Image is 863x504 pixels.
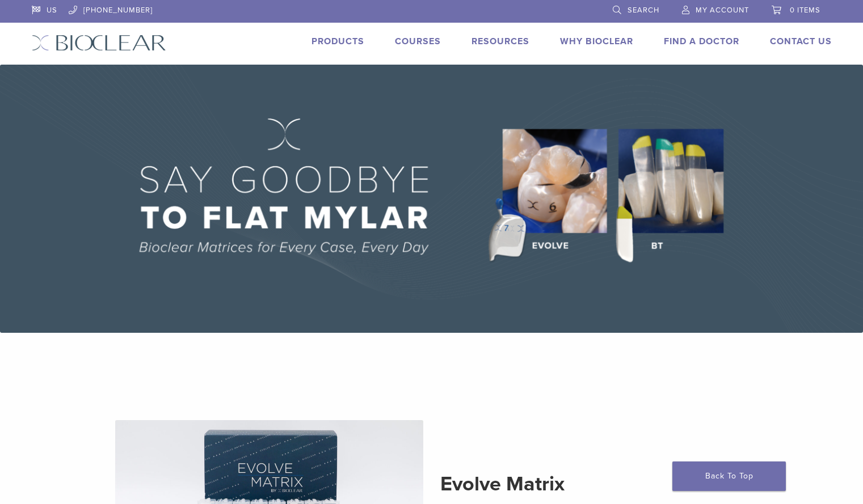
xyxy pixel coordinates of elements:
[770,36,832,47] a: Contact Us
[311,36,364,47] a: Products
[560,36,633,47] a: Why Bioclear
[628,6,659,15] span: Search
[696,6,749,15] span: My Account
[672,461,786,491] a: Back To Top
[664,36,739,47] a: Find A Doctor
[32,35,166,51] img: Bioclear
[440,471,748,498] h2: Evolve Matrix
[395,36,441,47] a: Courses
[790,6,820,15] span: 0 items
[472,36,529,47] a: Resources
